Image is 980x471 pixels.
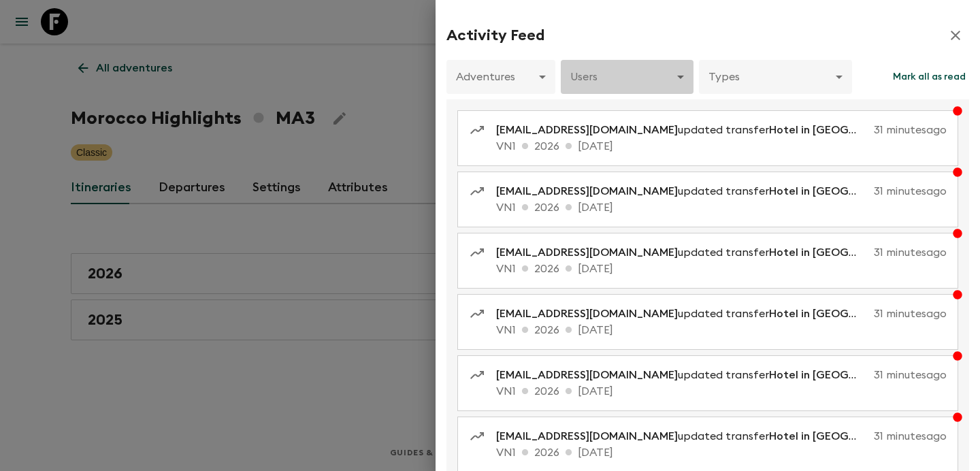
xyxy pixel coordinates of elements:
p: updated transfer [496,244,868,261]
p: updated transfer [496,428,868,444]
p: 31 minutes ago [874,367,947,383]
span: [EMAIL_ADDRESS][DOMAIN_NAME] [496,308,678,319]
h2: Activity Feed [446,27,544,44]
p: VN1 2026 [DATE] [496,138,947,155]
p: VN1 2026 [DATE] [496,261,947,277]
p: VN1 2026 [DATE] [496,199,947,216]
div: Users [561,58,693,96]
p: updated transfer [496,306,868,322]
p: VN1 2026 [DATE] [496,322,947,338]
div: Adventures [446,58,555,96]
p: updated transfer [496,183,868,199]
p: 31 minutes ago [874,428,947,444]
p: VN1 2026 [DATE] [496,444,947,461]
span: [EMAIL_ADDRESS][DOMAIN_NAME] [496,186,678,197]
div: Types [699,58,852,96]
span: [EMAIL_ADDRESS][DOMAIN_NAME] [496,431,678,442]
button: Mark all as read [889,60,969,94]
p: updated transfer [496,367,868,383]
span: [EMAIL_ADDRESS][DOMAIN_NAME] [496,370,678,380]
span: [EMAIL_ADDRESS][DOMAIN_NAME] [496,247,678,258]
p: 31 minutes ago [874,306,947,322]
p: 31 minutes ago [874,183,947,199]
p: VN1 2026 [DATE] [496,383,947,400]
p: 31 minutes ago [874,122,947,138]
p: updated transfer [496,122,868,138]
span: [EMAIL_ADDRESS][DOMAIN_NAME] [496,125,678,135]
p: 31 minutes ago [874,244,947,261]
